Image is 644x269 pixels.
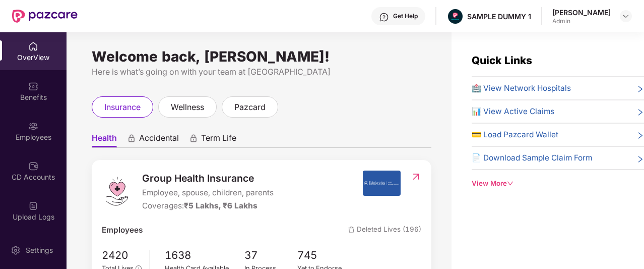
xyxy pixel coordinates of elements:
[12,10,78,23] img: New Pazcare Logo
[102,247,142,264] span: 2420
[28,81,38,91] img: svg+xml;base64,PHN2ZyBpZD0iQmVuZWZpdHMiIHhtbG5zPSJodHRwOi8vd3d3LnczLm9yZy8yMDAwL3N2ZyIgd2lkdGg9Ij...
[104,101,141,114] span: insurance
[636,131,644,141] span: right
[28,201,38,211] img: svg+xml;base64,PHN2ZyBpZD0iVXBsb2FkX0xvZ3MiIGRhdGEtbmFtZT0iVXBsb2FkIExvZ3MiIHhtbG5zPSJodHRwOi8vd3...
[472,82,571,94] span: 🏥 View Network Hospitals
[92,133,117,147] span: Health
[348,227,355,233] img: deleteIcon
[92,52,431,61] div: Welcome back, [PERSON_NAME]!
[622,12,630,20] img: svg+xml;base64,PHN2ZyBpZD0iRHJvcGRvd24tMzJ4MzIiIHhtbG5zPSJodHRwOi8vd3d3LnczLm9yZy8yMDAwL3N2ZyIgd2...
[552,8,611,17] div: [PERSON_NAME]
[244,247,298,264] span: 37
[142,200,274,212] div: Coverages:
[472,129,558,141] span: 💳 Load Pazcard Wallet
[297,247,351,264] span: 745
[102,176,132,206] img: logo
[467,12,531,21] div: SAMPLE DUMMY 1
[142,187,274,199] span: Employee, spouse, children, parents
[472,105,554,118] span: 📊 View Active Claims
[636,154,644,164] span: right
[363,171,401,196] img: insurerIcon
[393,12,418,20] div: Get Help
[142,171,274,186] span: Group Health Insurance
[348,224,421,236] span: Deleted Lives (196)
[379,12,389,22] img: svg+xml;base64,PHN2ZyBpZD0iSGVscC0zMngzMiIgeG1sbnM9Imh0dHA6Ly93d3cudzMub3JnLzIwMDAvc3ZnIiB3aWR0aD...
[552,17,611,25] div: Admin
[189,134,198,143] div: animation
[28,161,38,171] img: svg+xml;base64,PHN2ZyBpZD0iQ0RfQWNjb3VudHMiIGRhdGEtbmFtZT0iQ0QgQWNjb3VudHMiIHhtbG5zPSJodHRwOi8vd3...
[165,247,244,264] span: 1638
[23,245,56,255] div: Settings
[472,54,532,67] span: Quick Links
[472,178,644,189] div: View More
[127,134,136,143] div: animation
[411,172,421,182] img: RedirectIcon
[201,133,236,147] span: Term Life
[636,84,644,94] span: right
[11,245,21,255] img: svg+xml;base64,PHN2ZyBpZD0iU2V0dGluZy0yMHgyMCIgeG1sbnM9Imh0dHA6Ly93d3cudzMub3JnLzIwMDAvc3ZnIiB3aW...
[636,107,644,118] span: right
[92,66,431,78] div: Here is what’s going on with your team at [GEOGRAPHIC_DATA]
[171,101,204,114] span: wellness
[234,101,266,114] span: pazcard
[28,41,38,51] img: svg+xml;base64,PHN2ZyBpZD0iSG9tZSIgeG1sbnM9Imh0dHA6Ly93d3cudzMub3JnLzIwMDAvc3ZnIiB3aWR0aD0iMjAiIG...
[28,121,38,131] img: svg+xml;base64,PHN2ZyBpZD0iRW1wbG95ZWVzIiB4bWxucz0iaHR0cDovL3d3dy53My5vcmcvMjAwMC9zdmciIHdpZHRoPS...
[139,133,179,147] span: Accidental
[448,9,463,24] img: Pazcare_Alternative_logo-01-01.png
[102,224,143,236] span: Employees
[184,201,257,210] span: ₹5 Lakhs, ₹6 Lakhs
[472,152,592,164] span: 📄 Download Sample Claim Form
[507,180,513,187] span: down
